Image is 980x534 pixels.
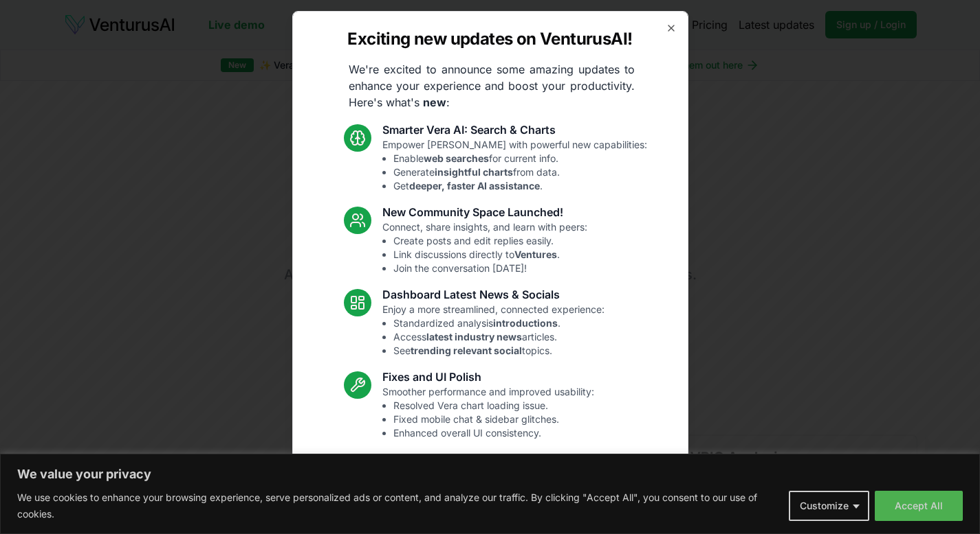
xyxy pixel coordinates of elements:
li: Fixed mobile chat & sidebar glitches. [393,413,594,426]
p: These updates are designed to make VenturusAI more powerful, intuitive, and user-friendly. Let us... [336,451,644,500]
li: Enable for current info. [393,152,647,165]
h3: Dashboard Latest News & Socials [382,286,605,303]
h3: Fixes and UI Polish [382,369,594,385]
h3: Smarter Vera AI: Search & Charts [382,121,647,138]
p: Enjoy a more streamlined, connected experience: [382,303,605,358]
li: Generate from data. [393,165,647,179]
strong: Ventures [514,248,557,260]
strong: introductions [493,317,558,329]
strong: latest industry news [426,331,522,343]
li: Standardized analysis . [393,316,605,330]
strong: web searches [424,152,489,164]
strong: trending relevant social [411,345,522,356]
h2: Exciting new updates on VenturusAI! [347,28,632,50]
p: Smoother performance and improved usability: [382,385,594,440]
strong: insightful charts [435,166,513,178]
strong: deeper, faster AI assistance [409,180,540,191]
h3: New Community Space Launched! [382,204,587,220]
li: Get . [393,179,647,193]
li: See topics. [393,344,605,358]
p: Empower [PERSON_NAME] with powerful new capabilities: [382,138,647,193]
p: Connect, share insights, and learn with peers: [382,220,587,275]
li: Create posts and edit replies easily. [393,234,587,248]
li: Join the conversation [DATE]! [393,262,587,275]
li: Enhanced overall UI consistency. [393,426,594,440]
li: Resolved Vera chart loading issue. [393,399,594,413]
p: We're excited to announce some amazing updates to enhance your experience and boost your producti... [338,61,646,111]
li: Link discussions directly to . [393,248,587,262]
strong: new [423,95,446,109]
li: Access articles. [393,330,605,344]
